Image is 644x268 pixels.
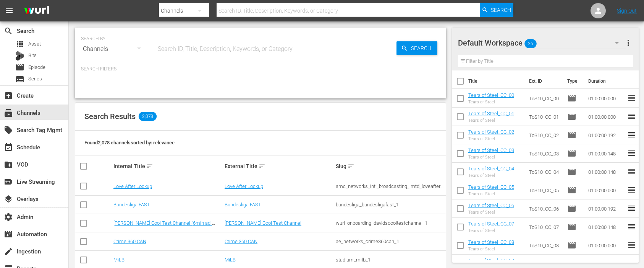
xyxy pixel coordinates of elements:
[526,199,565,218] td: ToS10_CC_06
[113,183,152,189] a: Love After Lockup
[468,210,514,215] div: Tears of Steel
[468,111,514,116] a: Tears of Steel_CC_01
[28,75,42,83] span: Series
[468,92,514,98] a: Tears of Steel_CC_00
[468,70,524,92] th: Title
[139,112,157,121] span: 2,078
[468,147,514,153] a: Tears of Steel_CC_03
[336,183,445,189] div: amc_networks_intl_broadcasting_lmtd_loveafterlockup_1
[585,218,627,236] td: 01:00:00.148
[526,144,565,163] td: ToS10_CC_03
[468,166,514,172] a: Tears of Steel_CC_04
[567,167,576,176] span: Episode
[113,239,146,244] a: Crime 360 CAN
[81,66,440,72] p: Search Filters:
[28,64,45,71] span: Episode
[567,222,576,232] span: Episode
[524,70,563,92] th: Ext. ID
[585,236,627,255] td: 01:00:00.000
[585,126,627,144] td: 01:00:00.192
[468,221,514,227] a: Tears of Steel_CC_07
[4,194,13,204] span: Overlays
[624,34,633,52] button: more_vert
[4,160,13,169] span: VOD
[18,2,55,20] img: ans4CAIJ8jUAAAAAAAAAAAAAAAAAAAAAAAAgQb4GAAAAAAAAAAAAAAAAAAAAAAAAJMjXAAAAAAAAAAAAAAAAAAAAAAAAgAT5G...
[567,94,576,103] span: Episode
[468,118,514,123] div: Tears of Steel
[468,239,514,245] a: Tears of Steel_CC_08
[480,3,513,17] button: Search
[624,38,633,47] span: more_vert
[336,220,445,226] div: wurl_onboarding_davidscooltestchannel_1
[585,89,627,108] td: 01:00:00.000
[567,131,576,140] span: Episode
[468,258,514,263] a: Tears of Steel_CC_09
[526,163,565,181] td: ToS10_CC_04
[585,108,627,126] td: 01:00:00.000
[4,91,13,100] span: Create
[526,181,565,199] td: ToS10_CC_05
[468,136,514,141] div: Tears of Steel
[526,126,565,144] td: ToS10_CC_02
[4,247,13,256] span: Ingestion
[336,239,445,244] div: ae_networks_crime360can_1
[4,212,13,222] span: Admin
[585,199,627,218] td: 01:00:00.192
[28,40,41,48] span: Asset
[348,163,354,170] span: sort
[468,203,514,208] a: Tears of Steel_CC_06
[526,108,565,126] td: ToS10_CC_01
[336,202,445,208] div: bundesliga_bundesligafast_1
[567,112,576,121] span: Episode
[113,257,125,263] a: MiLB
[225,162,333,171] div: External Title
[627,130,636,139] span: reorder
[408,41,437,55] span: Search
[617,8,637,14] a: Sign Out
[225,257,236,263] a: MiLB
[225,220,301,226] a: [PERSON_NAME] Cool Test Channel
[563,70,584,92] th: Type
[15,75,24,84] span: Series
[4,230,13,239] span: Automation
[567,241,576,250] span: Episode
[585,144,627,163] td: 01:00:00.148
[4,177,13,186] span: Live Streaming
[4,126,13,135] span: Search Tag Mgmt
[627,112,636,121] span: reorder
[225,239,257,244] a: Crime 360 CAN
[585,181,627,199] td: 01:00:00.000
[5,6,14,15] span: menu
[627,167,636,176] span: reorder
[4,26,13,36] span: Search
[567,149,576,158] span: Episode
[627,240,636,250] span: reorder
[468,184,514,190] a: Tears of Steel_CC_05
[113,220,215,232] a: [PERSON_NAME] Cool Test Channel (6min ad-load)
[627,149,636,158] span: reorder
[15,63,24,72] span: Episode
[84,112,136,121] span: Search Results
[458,32,626,54] div: Default Workspace
[396,41,437,55] button: Search
[627,204,636,213] span: reorder
[526,218,565,236] td: ToS10_CC_07
[627,222,636,231] span: reorder
[468,100,514,105] div: Tears of Steel
[524,36,537,52] span: 26
[15,51,24,60] div: Bits
[225,183,263,189] a: Love After Lockup
[584,70,629,92] th: Duration
[146,163,153,170] span: sort
[84,140,175,145] span: Found 2,078 channels sorted by: relevance
[468,173,514,178] div: Tears of Steel
[567,186,576,195] span: Episode
[4,108,13,118] span: Channels
[336,257,445,263] div: stadium_milb_1
[526,89,565,108] td: ToS10_CC_00
[28,52,37,59] span: Bits
[567,204,576,213] span: Episode
[627,93,636,103] span: reorder
[81,38,148,60] div: Channels
[468,228,514,233] div: Tears of Steel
